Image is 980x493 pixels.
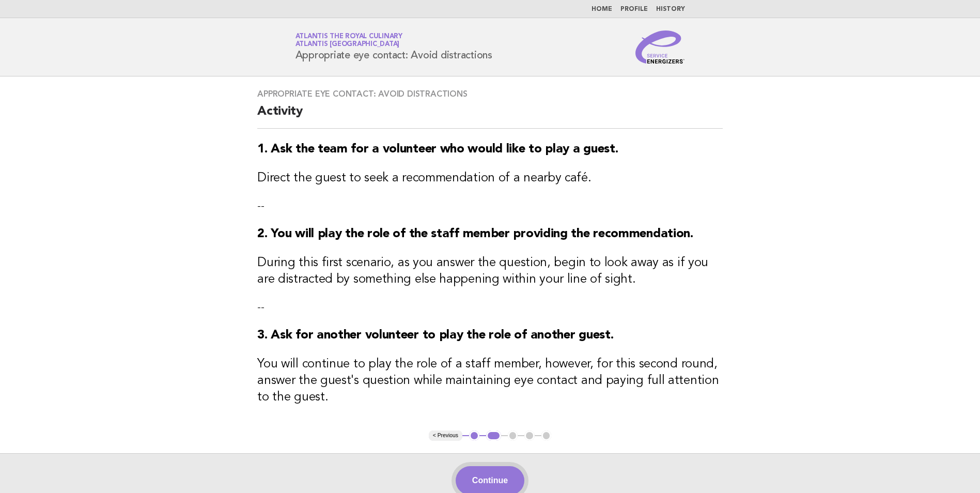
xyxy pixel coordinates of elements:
[635,30,685,64] img: Service Energizers
[257,228,693,240] strong: 2. You will play the role of the staff member providing the recommendation.
[429,430,462,441] button: < Previous
[257,143,618,156] strong: 1. Ask the team for a volunteer who would like to play a guest.
[656,6,685,12] a: History
[620,6,648,12] a: Profile
[257,255,723,288] h3: During this first scenario, as you answer the question, begin to look away as if you are distract...
[295,34,492,60] h1: Appropriate eye contact: Avoid distractions
[257,356,723,406] h3: You will continue to play the role of a staff member, however, for this second round, answer the ...
[257,170,723,187] h3: Direct the guest to seek a recommendation of a nearby café.
[295,41,400,48] span: Atlantis [GEOGRAPHIC_DATA]
[295,33,402,48] a: Atlantis the Royal CulinaryAtlantis [GEOGRAPHIC_DATA]
[257,89,723,99] h3: Appropriate eye contact: Avoid distractions
[469,430,479,441] button: 1
[592,6,612,12] a: Home
[257,199,723,213] p: --
[486,430,501,441] button: 2
[257,300,723,315] p: --
[257,329,613,342] strong: 3. Ask for another volunteer to play the role of another guest.
[257,103,723,129] h2: Activity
